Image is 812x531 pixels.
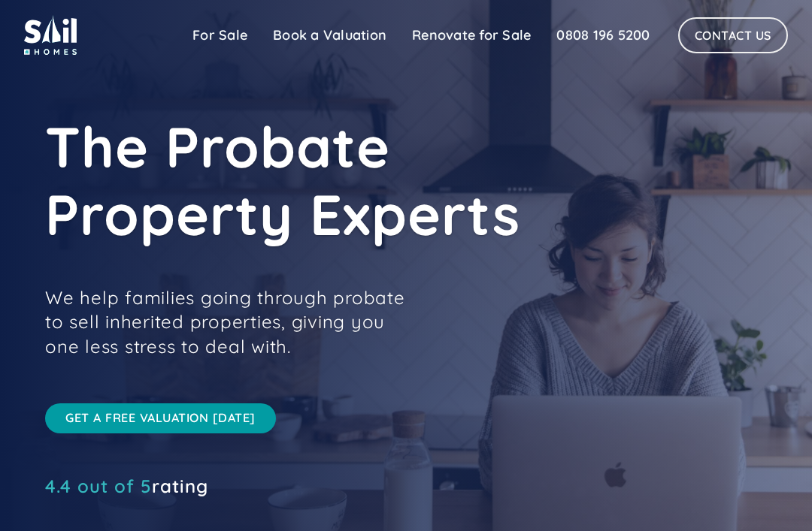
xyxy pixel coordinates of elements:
[45,475,152,497] span: 4.4 out of 5
[24,15,77,55] img: sail home logo
[45,501,271,519] iframe: Customer reviews powered by Trustpilot
[544,20,662,50] a: 0808 196 5200
[399,20,544,50] a: Renovate for Sale
[45,403,276,433] a: Get a free valuation [DATE]
[260,20,399,50] a: Book a Valuation
[45,478,208,493] a: 4.4 out of 5rating
[180,20,260,50] a: For Sale
[678,17,788,53] a: Contact Us
[45,285,421,358] p: We help families going through probate to sell inherited properties, giving you one less stress t...
[45,113,659,248] h1: The Probate Property Experts
[45,478,208,493] div: rating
